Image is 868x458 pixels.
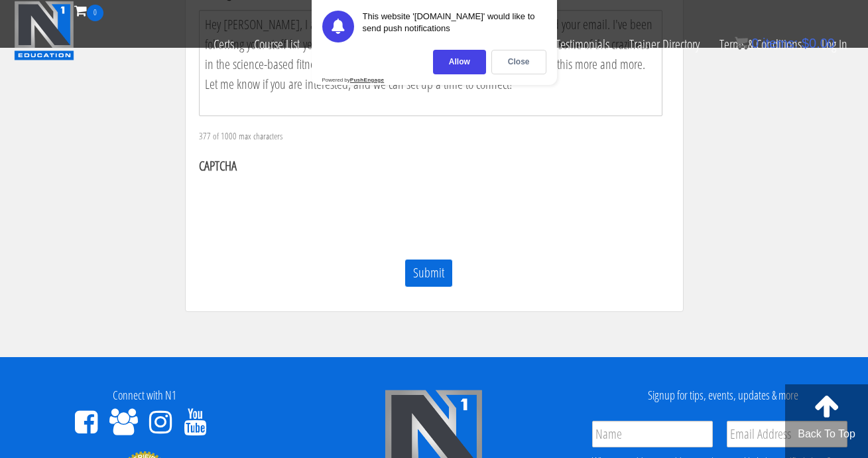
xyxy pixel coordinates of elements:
a: Certs [204,21,244,68]
a: Course List [244,21,310,68]
img: tab_domain_overview_orange.svg [36,77,46,88]
img: logo_orange.svg [21,21,32,32]
div: Allow [433,50,486,74]
div: Powered by [322,77,385,83]
div: v 4.0.25 [37,21,65,32]
p: Back To Top [785,426,868,442]
div: Keywords by Traffic [147,78,223,87]
div: Domain Overview [50,78,119,87]
img: icon11.png [735,37,748,50]
div: This website '[DOMAIN_NAME]' would like to send push notifications [363,11,546,42]
img: website_grey.svg [21,35,32,45]
a: Terms & Conditions [710,21,812,68]
a: Log In [812,21,857,68]
div: Close [491,50,546,74]
span: items: [763,36,798,50]
a: 0 [74,1,103,19]
div: Domain: [DOMAIN_NAME] [34,35,146,45]
strong: PushEngage [350,77,384,83]
iframe: reCAPTCHA [199,183,401,235]
h4: Connect with N1 [10,389,279,402]
span: 0 [751,36,759,50]
div: 377 of 1000 max characters [199,119,625,143]
a: Trainer Directory [619,21,710,68]
span: $ [802,36,809,50]
h4: Signup for tips, events, updates & more [589,389,858,402]
a: Events [310,21,357,68]
a: 0 items: $0.00 [735,36,835,50]
span: 0 [87,5,103,21]
img: tab_keywords_by_traffic_grey.svg [132,77,143,88]
label: CAPTCHA [199,157,237,175]
a: Testimonials [546,21,619,68]
input: Email Address [727,421,847,447]
bdi: 0.00 [802,36,835,50]
input: Submit [404,259,453,287]
img: n1-education [14,1,74,60]
input: Name [592,421,713,447]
